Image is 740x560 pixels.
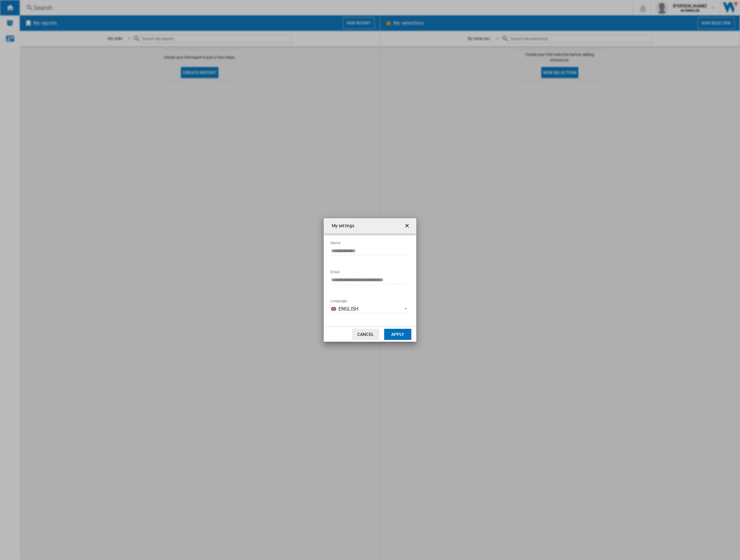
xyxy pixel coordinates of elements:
h4: My settings [329,223,354,229]
ng-md-icon: getI18NText('BUTTONS.CLOSE_DIALOG') [404,223,411,230]
img: en_GB.png [331,307,336,311]
span: English [339,306,399,312]
button: Cancel [352,329,379,340]
md-select: Language: English [331,304,409,313]
button: Apply [384,329,411,340]
button: getI18NText('BUTTONS.CLOSE_DIALOG') [401,220,414,232]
